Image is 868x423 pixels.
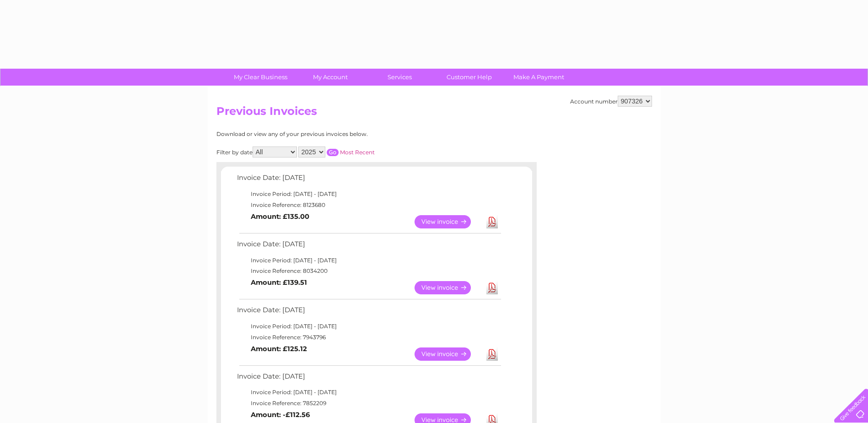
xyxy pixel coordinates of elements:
[216,146,457,157] div: Filter by date
[486,215,498,228] a: Download
[415,347,482,361] a: View
[235,332,502,343] td: Invoice Reference: 7943796
[570,96,652,107] div: Account number
[216,105,652,122] h2: Previous Invoices
[235,321,502,332] td: Invoice Period: [DATE] - [DATE]
[251,345,307,353] b: Amount: £125.12
[235,200,502,211] td: Invoice Reference: 8123680
[415,281,482,294] a: View
[251,411,310,419] b: Amount: -£112.56
[486,347,498,361] a: Download
[235,398,502,409] td: Invoice Reference: 7852209
[251,278,307,287] b: Amount: £139.51
[235,370,502,387] td: Invoice Date: [DATE]
[292,69,368,86] a: My Account
[223,69,298,86] a: My Clear Business
[235,189,502,200] td: Invoice Period: [DATE] - [DATE]
[340,149,375,156] a: Most Recent
[501,69,577,86] a: Make A Payment
[235,255,502,266] td: Invoice Period: [DATE] - [DATE]
[415,215,482,228] a: View
[431,69,507,86] a: Customer Help
[235,238,502,255] td: Invoice Date: [DATE]
[486,281,498,294] a: Download
[235,172,502,189] td: Invoice Date: [DATE]
[251,212,309,221] b: Amount: £135.00
[362,69,437,86] a: Services
[235,387,502,398] td: Invoice Period: [DATE] - [DATE]
[235,304,502,321] td: Invoice Date: [DATE]
[216,131,457,137] div: Download or view any of your previous invoices below.
[235,266,502,277] td: Invoice Reference: 8034200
